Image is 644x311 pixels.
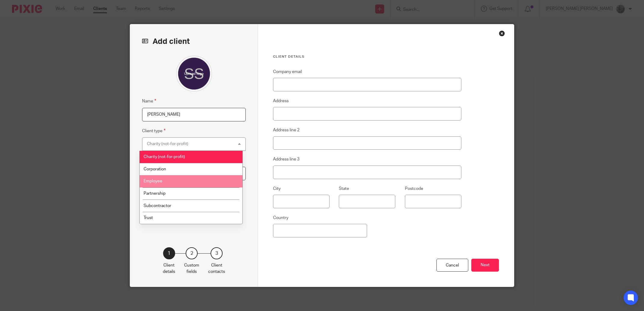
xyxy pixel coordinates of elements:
label: Client type [142,127,166,134]
div: Cancel [436,259,468,272]
h3: Client details [273,54,461,59]
label: Company email [273,69,302,75]
p: Client contacts [208,262,225,275]
span: Charity (not-for-profit) [144,155,185,159]
div: 3 [211,247,223,259]
div: Close this dialog window [499,30,505,36]
label: City [273,186,281,192]
label: Postcode [405,186,423,192]
label: Address line 3 [273,156,299,162]
div: Charity (not-for-profit) [147,142,188,146]
span: Employee [144,179,162,183]
span: Partnership [144,191,166,196]
label: Address line 2 [273,127,299,133]
p: Custom fields [184,262,199,275]
button: Next [471,259,499,272]
div: 1 [163,247,175,259]
span: Corporation [144,167,166,171]
div: 2 [186,247,198,259]
span: Trust [144,216,153,220]
span: Subcontractor [144,204,171,208]
label: Country [273,215,288,221]
p: Client details [163,262,175,275]
label: State [339,186,349,192]
label: Address [273,98,289,104]
label: Name [142,98,156,105]
h2: Add client [142,36,246,47]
